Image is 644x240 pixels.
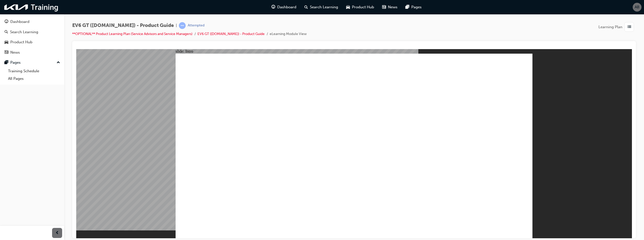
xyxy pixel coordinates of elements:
a: Product Hub [2,38,62,47]
button: Learning Plan [598,22,636,32]
button: Pages [2,58,62,67]
a: **OPTIONAL** Product Learning Plan (Service Advisors and Service Managers) [72,32,192,36]
button: AB [633,3,641,12]
a: Training Schedule [6,67,62,75]
span: prev-icon [55,230,59,236]
button: DashboardSearch LearningProduct HubNews [2,16,62,58]
span: car-icon [346,4,350,10]
span: Dashboard [277,4,296,10]
span: pages-icon [406,4,409,10]
span: guage-icon [5,20,8,24]
span: pages-icon [5,60,8,65]
span: search-icon [5,30,8,35]
div: Product Hub [10,39,32,45]
a: Search Learning [2,27,62,37]
div: News [10,50,20,55]
span: learningRecordVerb_ATTEMPT-icon [179,22,186,29]
span: News [388,4,397,10]
a: car-iconProduct Hub [342,2,378,12]
a: guage-iconDashboard [267,2,300,12]
a: news-iconNews [378,2,401,12]
div: Pages [10,60,21,65]
span: EV6 GT ([DOMAIN_NAME]) - Product Guide [72,23,174,28]
span: news-icon [5,50,8,55]
span: car-icon [5,40,8,45]
li: eLearning Module View [270,31,307,37]
span: guage-icon [271,4,275,10]
span: AB [635,4,639,10]
div: Dashboard [10,19,29,25]
div: Search Learning [10,29,38,35]
a: All Pages [6,75,62,83]
img: kia-training [3,2,60,12]
span: search-icon [304,4,308,10]
span: Product Hub [352,4,374,10]
a: search-iconSearch Learning [300,2,342,12]
span: list-icon [627,24,631,30]
span: | [176,23,177,28]
a: EV6 GT ([DOMAIN_NAME]) - Product Guide [197,32,265,36]
span: Search Learning [310,4,338,10]
a: Dashboard [2,17,62,26]
a: News [2,48,62,57]
div: Attempted [188,23,205,28]
a: pages-iconPages [401,2,426,12]
span: Pages [411,4,422,10]
span: Learning Plan [598,24,622,30]
span: news-icon [382,4,386,10]
span: up-icon [57,59,60,66]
